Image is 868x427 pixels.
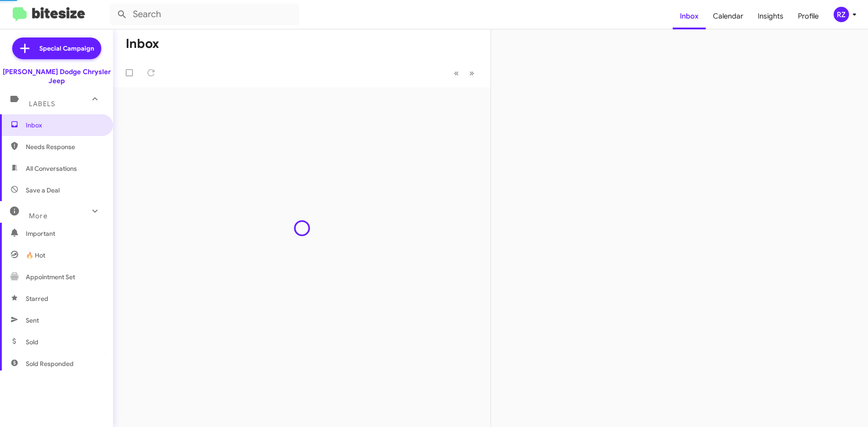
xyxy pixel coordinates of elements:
[26,229,103,238] span: Important
[26,142,103,151] span: Needs Response
[706,3,750,29] a: Calendar
[26,316,39,325] span: Sent
[791,3,826,29] a: Profile
[26,338,38,347] span: Sold
[448,64,464,82] button: Previous
[26,359,74,368] span: Sold Responded
[464,64,480,82] button: Next
[834,7,849,22] div: RZ
[26,251,45,260] span: 🔥 Hot
[469,67,474,79] span: »
[39,44,94,53] span: Special Campaign
[750,3,791,29] a: Insights
[29,212,47,220] span: More
[12,38,101,59] a: Special Campaign
[126,37,159,51] h1: Inbox
[449,64,480,82] nav: Page navigation example
[454,67,459,79] span: «
[26,272,75,282] span: Appointment Set
[26,164,77,173] span: All Conversations
[109,4,299,25] input: Search
[29,100,55,108] span: Labels
[26,121,103,130] span: Inbox
[26,294,48,303] span: Starred
[673,3,706,29] a: Inbox
[826,7,858,22] button: RZ
[26,186,60,195] span: Save a Deal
